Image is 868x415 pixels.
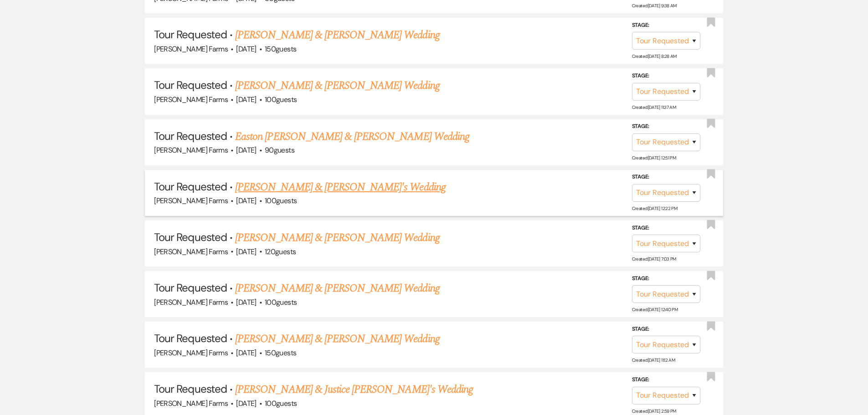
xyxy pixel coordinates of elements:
span: 120 guests [265,247,296,256]
label: Stage: [632,122,700,132]
span: 100 guests [265,297,297,307]
span: Tour Requested [154,331,227,345]
span: [DATE] [236,145,256,155]
a: Easton [PERSON_NAME] & [PERSON_NAME] Wedding [235,128,469,145]
span: [DATE] [236,297,256,307]
span: 150 guests [265,44,296,54]
label: Stage: [632,71,700,81]
span: Tour Requested [154,129,227,143]
span: Tour Requested [154,179,227,194]
span: [PERSON_NAME] Farms [154,399,228,408]
span: Tour Requested [154,27,227,41]
span: [PERSON_NAME] Farms [154,95,228,104]
a: [PERSON_NAME] & [PERSON_NAME]'s Wedding [235,179,446,195]
span: Created: [DATE] 11:37 AM [632,104,676,110]
span: 100 guests [265,399,297,408]
span: Created: [DATE] 12:40 PM [632,307,678,313]
label: Stage: [632,324,700,334]
span: [PERSON_NAME] Farms [154,44,228,54]
a: [PERSON_NAME] & [PERSON_NAME] Wedding [235,280,439,297]
span: 90 guests [265,145,294,155]
span: [DATE] [236,44,256,54]
span: [PERSON_NAME] Farms [154,348,228,358]
span: [DATE] [236,348,256,358]
span: 150 guests [265,348,296,358]
span: Created: [DATE] 2:59 PM [632,408,676,414]
a: [PERSON_NAME] & [PERSON_NAME] Wedding [235,27,439,43]
span: [PERSON_NAME] Farms [154,145,228,155]
span: Created: [DATE] 12:51 PM [632,155,676,161]
span: Created: [DATE] 8:28 AM [632,53,677,59]
label: Stage: [632,223,700,233]
span: Tour Requested [154,230,227,244]
a: [PERSON_NAME] & [PERSON_NAME] Wedding [235,77,439,94]
span: [DATE] [236,399,256,408]
a: [PERSON_NAME] & [PERSON_NAME] Wedding [235,331,439,347]
span: Created: [DATE] 7:03 PM [632,256,676,262]
span: Created: [DATE] 12:22 PM [632,205,677,211]
span: [PERSON_NAME] Farms [154,196,228,205]
span: [DATE] [236,95,256,104]
a: [PERSON_NAME] & [PERSON_NAME] Wedding [235,230,439,246]
label: Stage: [632,274,700,284]
span: [PERSON_NAME] Farms [154,247,228,256]
label: Stage: [632,172,700,182]
span: Tour Requested [154,78,227,92]
span: Created: [DATE] 9:38 AM [632,3,677,9]
span: Tour Requested [154,382,227,396]
span: Tour Requested [154,281,227,295]
label: Stage: [632,20,700,31]
span: Created: [DATE] 11:12 AM [632,357,675,363]
span: [PERSON_NAME] Farms [154,297,228,307]
label: Stage: [632,375,700,385]
span: [DATE] [236,247,256,256]
a: [PERSON_NAME] & Justice [PERSON_NAME]'s Wedding [235,381,473,398]
span: 100 guests [265,196,297,205]
span: 100 guests [265,95,297,104]
span: [DATE] [236,196,256,205]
